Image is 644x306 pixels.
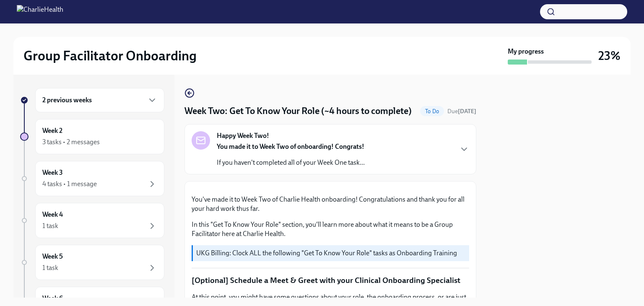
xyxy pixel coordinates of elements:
a: Week 41 task [20,203,164,238]
p: If you haven't completed all of your Week One task... [217,158,365,167]
h6: Week 6 [42,294,63,303]
strong: You made it to Week Two of onboarding! Congrats! [217,143,364,150]
a: Week 23 tasks • 2 messages [20,119,164,154]
h6: Week 3 [42,168,63,177]
h6: Week 2 [42,126,62,135]
h6: Week 5 [42,252,63,261]
p: In this "Get To Know Your Role" section, you'll learn more about what it means to be a Group Faci... [192,220,469,239]
span: Due [447,108,476,115]
span: To Do [420,108,444,114]
div: 2 previous weeks [35,88,164,112]
h4: Week Two: Get To Know Your Role (~4 hours to complete) [184,105,412,117]
p: You've made it to Week Two of Charlie Health onboarding! Congratulations and thank you for all yo... [192,195,469,213]
h3: 23% [598,48,621,63]
h6: 2 previous weeks [42,96,92,105]
div: 1 task [42,263,58,272]
p: [Optional] Schedule a Meet & Greet with your Clinical Onboarding Specialist [192,275,469,286]
strong: My progress [508,47,544,56]
div: 1 task [42,221,58,231]
a: Week 51 task [20,245,164,280]
strong: [DATE] [458,108,476,115]
div: 4 tasks • 1 message [42,179,97,189]
span: September 1st, 2025 09:00 [447,107,476,115]
a: Week 34 tasks • 1 message [20,161,164,196]
strong: Happy Week Two! [217,131,269,140]
div: 3 tasks • 2 messages [42,137,100,147]
img: CharlieHealth [17,5,63,18]
h6: Week 4 [42,210,63,219]
h2: Group Facilitator Onboarding [23,47,197,64]
p: UKG Billing: Clock ALL the following "Get To Know Your Role" tasks as Onboarding Training [196,249,466,258]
